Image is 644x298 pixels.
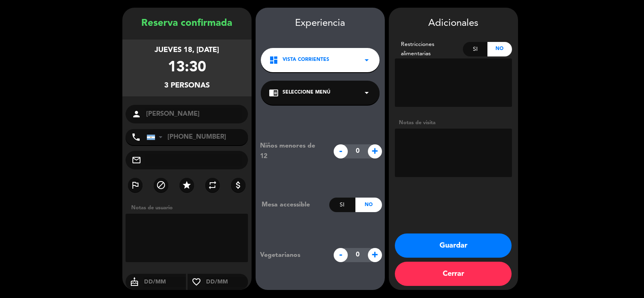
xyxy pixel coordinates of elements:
i: attach_money [233,180,243,190]
div: 13:30 [168,56,206,80]
div: Notas de visita [395,119,512,127]
span: + [368,144,382,158]
input: DD/MM [205,277,248,287]
i: favorite_border [188,277,205,287]
span: - [334,248,348,262]
i: star [182,180,192,190]
div: Adicionales [395,16,512,31]
span: Seleccione Menú [283,89,330,97]
span: + [368,248,382,262]
div: Notas de usuario [127,204,252,212]
i: arrow_drop_down [362,88,372,98]
div: Argentina: +54 [147,129,165,145]
div: Vegetarianos [254,250,329,260]
i: phone [131,132,141,142]
i: person [132,109,141,119]
div: Reserva confirmada [122,16,252,31]
span: - [334,144,348,158]
div: No [487,42,512,56]
i: dashboard [269,55,279,65]
div: Mesa accessible [256,200,329,210]
div: Restricciones alimentarias [395,40,463,58]
span: VISTA CORRIENTES [283,56,329,64]
div: Si [463,42,487,56]
div: Niños menores de 12 [254,141,329,162]
div: Experiencia [256,16,385,31]
input: DD/MM [143,277,186,287]
i: chrome_reader_mode [269,88,279,98]
i: block [156,180,166,190]
div: 3 personas [164,80,210,92]
button: Cerrar [395,262,512,286]
button: Guardar [395,233,512,258]
i: outlined_flag [130,180,140,190]
div: Si [329,198,355,212]
i: mail_outline [132,155,141,165]
i: repeat [208,180,217,190]
i: arrow_drop_down [362,55,372,65]
div: No [355,198,382,212]
i: cake [126,277,143,287]
div: jueves 18, [DATE] [155,44,219,56]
